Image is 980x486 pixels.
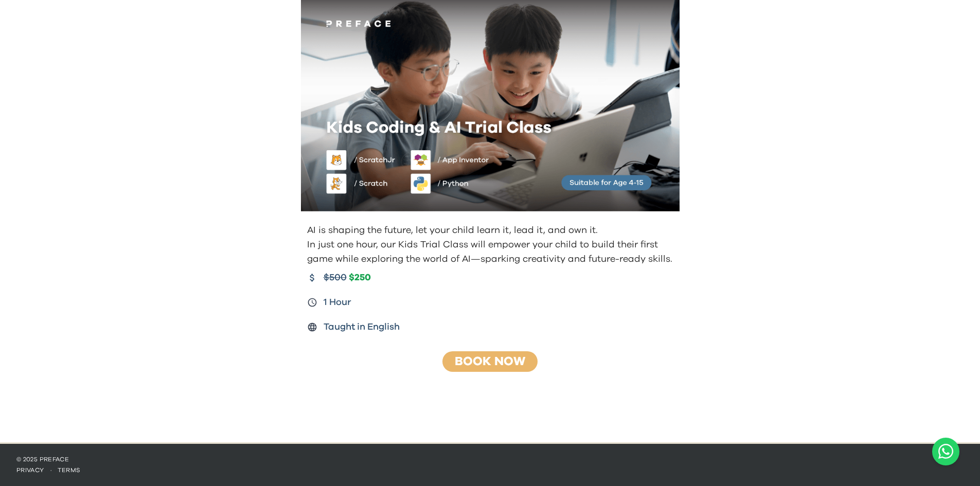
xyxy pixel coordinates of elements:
[44,467,58,473] span: ·
[16,467,44,473] a: privacy
[439,351,541,372] button: Book Now
[307,238,675,266] p: In just one hour, our Kids Trial Class will empower your child to build their first game while ex...
[932,438,959,465] a: Chat with us on WhatsApp
[932,438,959,465] button: Open WhatsApp chat
[349,272,371,284] span: $250
[16,455,964,463] p: © 2025 Preface
[324,271,347,285] span: $500
[58,467,81,473] a: terms
[307,223,675,238] p: AI is shaping the future, let your child learn it, lead it, and own it.
[324,320,400,334] span: Taught in English
[324,295,351,310] span: 1 Hour
[455,355,525,368] a: Book Now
